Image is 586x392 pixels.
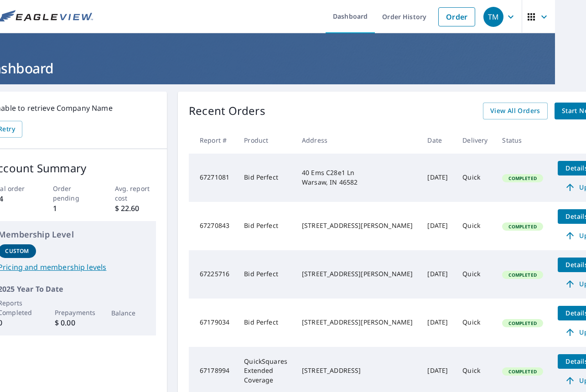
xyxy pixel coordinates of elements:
[5,247,29,255] p: Custom
[455,127,495,154] th: Delivery
[302,269,413,279] div: [STREET_ADDRESS][PERSON_NAME]
[302,168,413,186] div: 40 Ems C28e1 Ln Warsaw, IN 46582
[237,202,295,250] td: Bid Perfect
[455,154,495,202] td: Quick
[455,202,495,250] td: Quick
[495,127,550,154] th: Status
[420,299,455,347] td: [DATE]
[55,317,93,328] p: $ 0.00
[237,127,295,154] th: Product
[302,366,413,375] div: [STREET_ADDRESS]
[237,250,295,299] td: Bid Perfect
[483,7,503,27] div: TM
[189,127,237,154] th: Report #
[189,202,237,250] td: 67270843
[503,320,542,326] span: Completed
[115,184,156,203] p: Avg. report cost
[420,202,455,250] td: [DATE]
[503,175,542,181] span: Completed
[53,203,94,214] p: 1
[111,308,149,318] p: Balance
[420,154,455,202] td: [DATE]
[189,250,237,299] td: 67225716
[189,299,237,347] td: 67179034
[302,221,413,230] div: [STREET_ADDRESS][PERSON_NAME]
[189,103,265,119] p: Recent Orders
[438,7,475,26] a: Order
[490,105,540,117] span: View All Orders
[455,250,495,299] td: Quick
[420,127,455,154] th: Date
[302,318,413,327] div: [STREET_ADDRESS][PERSON_NAME]
[55,308,93,317] p: Prepayments
[483,103,548,119] a: View All Orders
[420,250,455,299] td: [DATE]
[53,184,94,203] p: Order pending
[455,299,495,347] td: Quick
[295,127,420,154] th: Address
[237,154,295,202] td: Bid Perfect
[503,368,542,375] span: Completed
[503,223,542,230] span: Completed
[189,154,237,202] td: 67271081
[503,272,542,278] span: Completed
[237,299,295,347] td: Bid Perfect
[115,203,156,214] p: $ 22.60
